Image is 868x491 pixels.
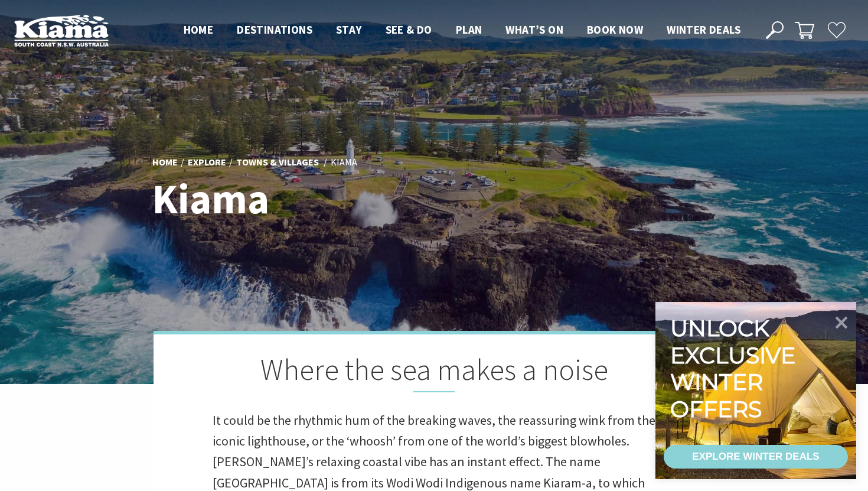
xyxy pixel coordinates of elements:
[213,352,655,392] h2: Where the sea makes a noise
[14,14,109,47] img: Kiama Logo
[331,155,357,170] li: Kiama
[456,22,482,37] span: Plan
[237,22,312,37] span: Destinations
[670,315,801,422] div: Unlock exclusive winter offers
[184,22,214,37] span: Home
[587,22,643,37] span: Book now
[152,156,178,169] a: Home
[188,156,226,169] a: Explore
[236,156,319,169] a: Towns & Villages
[386,22,432,37] span: See & Do
[664,445,848,469] a: EXPLORE WINTER DEALS
[172,21,752,40] nav: Main Menu
[152,176,486,222] h1: Kiama
[692,445,819,469] div: EXPLORE WINTER DEALS
[505,22,563,37] span: What’s On
[667,22,740,37] span: Winter Deals
[336,22,362,37] span: Stay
